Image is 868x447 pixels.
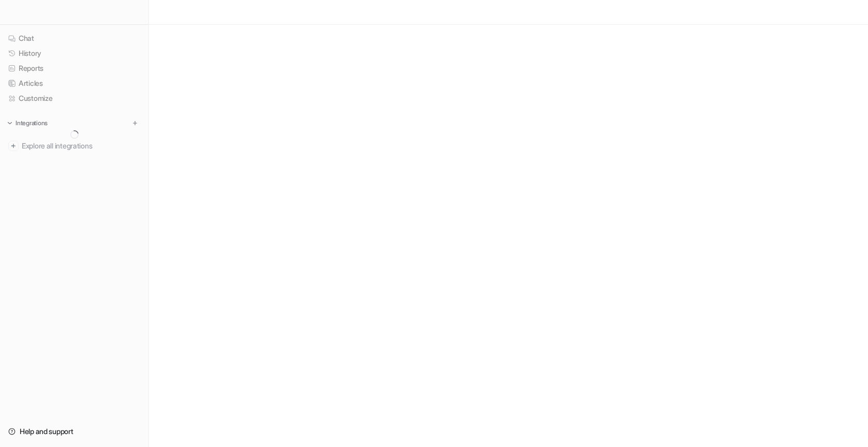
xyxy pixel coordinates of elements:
span: Explore all integrations [22,138,140,154]
a: Customize [4,91,144,106]
a: Help and support [4,424,144,439]
a: Chat [4,31,144,46]
button: Integrations [4,118,51,128]
a: Reports [4,61,144,76]
img: explore all integrations [8,141,19,151]
img: expand menu [6,120,13,127]
img: menu_add.svg [131,120,139,127]
a: Explore all integrations [4,139,144,153]
a: History [4,46,144,61]
a: Articles [4,76,144,91]
p: Integrations [16,119,48,127]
